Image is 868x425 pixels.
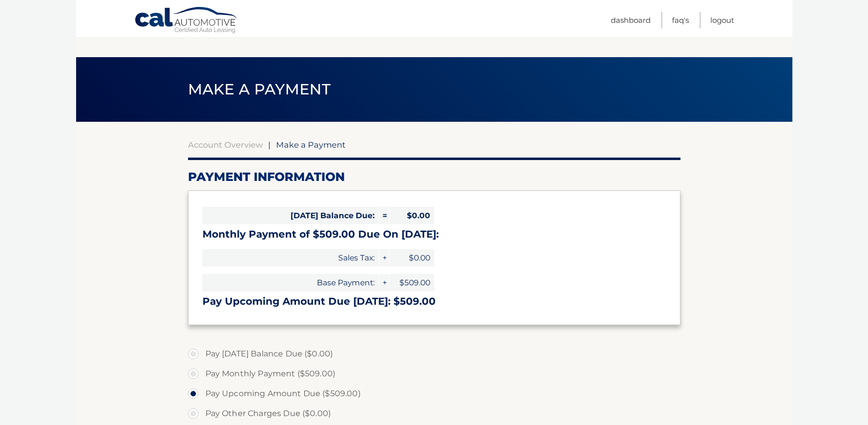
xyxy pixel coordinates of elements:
[611,12,651,28] a: Dashboard
[268,140,271,150] span: |
[188,344,680,364] label: Pay [DATE] Balance Due ($0.00)
[202,207,379,224] span: [DATE] Balance Due:
[134,6,239,35] a: Cal Automotive
[276,140,346,150] span: Make a Payment
[202,295,666,308] h3: Pay Upcoming Amount Due [DATE]: $509.00
[188,364,680,384] label: Pay Monthly Payment ($509.00)
[188,404,680,424] label: Pay Other Charges Due ($0.00)
[202,249,379,266] span: Sales Tax:
[188,170,680,184] h2: Payment Information
[379,207,389,224] span: =
[389,249,434,266] span: $0.00
[672,12,689,28] a: FAQ's
[188,384,680,404] label: Pay Upcoming Amount Due ($509.00)
[379,249,389,266] span: +
[202,274,379,291] span: Base Payment:
[389,274,434,291] span: $509.00
[710,12,734,28] a: Logout
[188,140,263,150] a: Account Overview
[202,228,666,241] h3: Monthly Payment of $509.00 Due On [DATE]:
[188,80,331,98] span: Make a Payment
[389,207,434,224] span: $0.00
[379,274,389,291] span: +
